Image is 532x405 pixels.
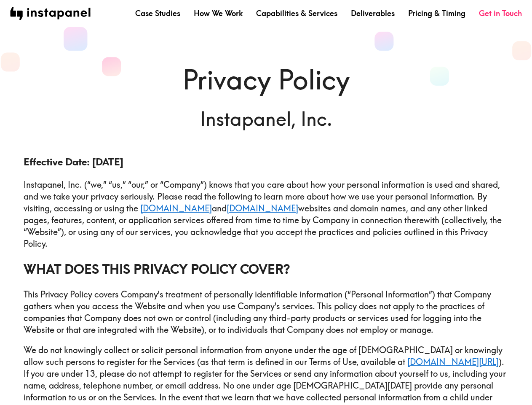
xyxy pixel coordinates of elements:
img: instapanel [10,7,91,20]
a: Deliverables [351,8,395,19]
a: Pricing & Timing [408,8,465,19]
h3: Effective Date: [DATE] [24,155,509,169]
a: [DOMAIN_NAME] [140,203,212,213]
a: [DOMAIN_NAME] [227,203,298,213]
a: Capabilities & Services [256,8,337,19]
h1: Privacy Policy [24,61,509,99]
a: Case Studies [135,8,180,19]
h2: WHAT DOES THIS PRIVACY POLICY COVER? [24,260,509,278]
p: This Privacy Policy covers Company's treatment of personally identifiable information (“Personal ... [24,289,509,336]
a: How We Work [194,8,243,19]
a: [DOMAIN_NAME][URL] [407,356,499,367]
a: Get in Touch [479,8,522,19]
h6: Instapanel, Inc. [24,105,509,132]
p: Instapanel, Inc. (“we,” “us,” “our,” or “Company”) knows that you care about how your personal in... [24,179,509,250]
